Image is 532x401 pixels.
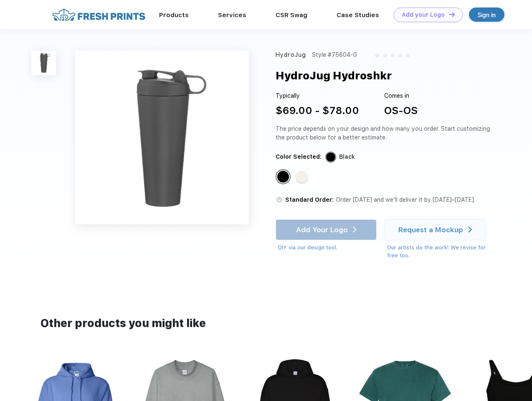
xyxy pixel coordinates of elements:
div: HydroJug [276,51,306,59]
div: Black [339,152,355,161]
img: gray_star.svg [375,53,380,58]
a: Products [159,11,189,19]
img: gray_star.svg [383,53,388,58]
div: DIY via our design tool. [278,244,377,252]
div: The price depends on your design and how many you order. Start customizing the product below for ... [276,124,494,142]
img: DT [449,12,455,17]
div: Style #75604-G [312,51,357,59]
img: gray_star.svg [405,53,410,58]
div: Sign in [478,10,496,20]
span: Order [DATE] and we’ll deliver it by [DATE]–[DATE]. [336,196,475,203]
img: func=resize&h=640 [75,51,249,224]
div: OS-OS [384,103,418,118]
div: HydroJug Hydroshkr [276,68,392,84]
div: Our artists do the work! We revise for free too. [387,244,494,260]
div: Add your Logo [402,11,445,18]
img: standard order [276,196,283,203]
div: Comes in [384,91,418,100]
div: Black [277,171,289,183]
img: fo%20logo%202.webp [50,8,148,22]
img: gray_star.svg [390,53,395,58]
div: Request a Mockup [398,226,463,234]
img: gray_star.svg [398,53,403,58]
span: Standard Order: [285,196,334,203]
div: Other products you might like [41,315,491,332]
div: $69.00 - $78.00 [276,103,359,118]
div: Typically [276,91,359,100]
div: Bone [296,171,308,183]
img: func=resize&h=100 [31,51,56,75]
div: Color Selected: [276,152,322,161]
img: white arrow [468,226,472,233]
a: Sign in [469,8,504,22]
